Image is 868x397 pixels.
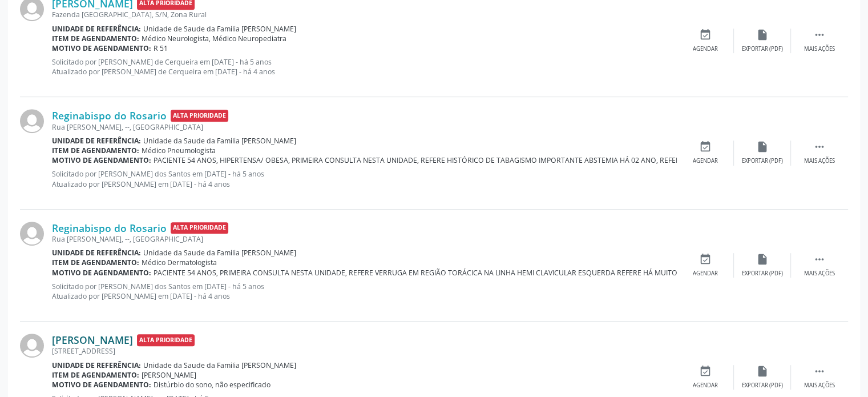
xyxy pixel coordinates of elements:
span: Médico Neurologista, Médico Neuropediatra [142,34,286,43]
span: Unidade da Saude da Familia [PERSON_NAME] [143,136,296,146]
div: Agendar [693,45,718,53]
span: Unidade de Saude da Familia [PERSON_NAME] [143,24,296,34]
i: insert_drive_file [756,141,769,153]
b: Item de agendamento: [52,146,139,155]
div: Agendar [693,382,718,390]
span: Alta Prioridade [137,334,195,346]
i:  [813,253,826,266]
b: Motivo de agendamento: [52,155,151,165]
div: Mais ações [804,45,835,53]
b: Unidade de referência: [52,24,141,34]
span: Distúrbio do sono, não especificado [154,380,271,390]
a: [PERSON_NAME] [52,334,133,346]
span: Unidade da Saude da Familia [PERSON_NAME] [143,248,296,258]
span: R 51 [154,43,168,53]
div: Agendar [693,157,718,165]
div: Mais ações [804,270,835,278]
img: img [20,334,44,358]
span: Alta Prioridade [171,222,228,234]
img: img [20,109,44,133]
span: PACIENTE 54 ANOS, PRIMEIRA CONSULTA NESTA UNIDADE, REFERE VERRUGA EM REGIÃO TORÁCICA NA LINHA HEM... [154,268,818,278]
b: Motivo de agendamento: [52,43,151,53]
i:  [813,141,826,153]
i: event_available [699,141,712,153]
a: Reginabispo do Rosario [52,109,167,122]
b: Unidade de referência: [52,248,141,258]
p: Solicitado por [PERSON_NAME] dos Santos em [DATE] - há 5 anos Atualizado por [PERSON_NAME] em [DA... [52,282,677,301]
i: event_available [699,365,712,378]
i:  [813,365,826,378]
div: Exportar (PDF) [742,157,783,165]
b: Item de agendamento: [52,34,139,43]
span: Alta Prioridade [171,110,228,122]
img: img [20,222,44,246]
b: Item de agendamento: [52,258,139,267]
p: Solicitado por [PERSON_NAME] dos Santos em [DATE] - há 5 anos Atualizado por [PERSON_NAME] em [DA... [52,169,677,189]
p: Solicitado por [PERSON_NAME] de Cerqueira em [DATE] - há 5 anos Atualizado por [PERSON_NAME] de C... [52,57,677,77]
div: Fazenda [GEOGRAPHIC_DATA], S/N, Zona Rural [52,10,677,19]
i: event_available [699,253,712,266]
b: Unidade de referência: [52,136,141,146]
a: Reginabispo do Rosario [52,222,167,234]
i: insert_drive_file [756,365,769,378]
span: Unidade da Saude da Familia [PERSON_NAME] [143,360,296,370]
div: Exportar (PDF) [742,45,783,53]
div: Rua [PERSON_NAME], --, [GEOGRAPHIC_DATA] [52,234,677,244]
i: event_available [699,29,712,41]
b: Unidade de referência: [52,360,141,370]
b: Motivo de agendamento: [52,380,151,390]
div: Exportar (PDF) [742,270,783,278]
span: [PERSON_NAME] [142,370,196,380]
div: [STREET_ADDRESS] [52,346,677,356]
b: Motivo de agendamento: [52,268,151,278]
div: Mais ações [804,382,835,390]
span: Médico Pneumologista [142,146,216,155]
div: Agendar [693,270,718,278]
span: Médico Dermatologista [142,258,217,267]
i: insert_drive_file [756,29,769,41]
i: insert_drive_file [756,253,769,266]
div: Rua [PERSON_NAME], --, [GEOGRAPHIC_DATA] [52,122,677,132]
i:  [813,29,826,41]
div: Mais ações [804,157,835,165]
b: Item de agendamento: [52,370,139,380]
div: Exportar (PDF) [742,382,783,390]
